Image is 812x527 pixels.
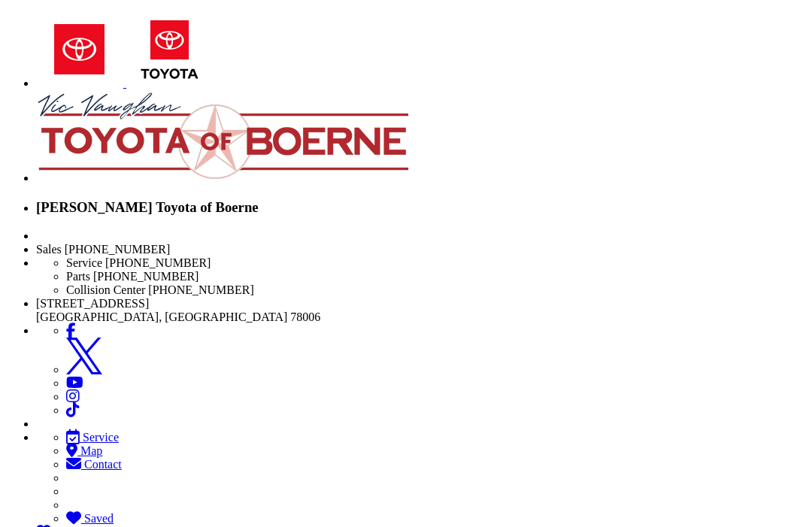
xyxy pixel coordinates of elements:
[36,199,806,216] h3: [PERSON_NAME] Toyota of Boerne
[66,270,90,283] span: Parts
[66,404,80,416] a: TikTok: Click to visit our TikTok page
[126,12,214,87] img: Toyota
[83,431,119,444] span: Service
[84,512,114,525] span: Saved
[36,243,62,256] span: Sales
[93,270,198,283] span: [PHONE_NUMBER]
[66,377,83,389] a: YouTube: Click to visit our YouTube page
[66,390,80,403] a: Instagram: Click to visit our Instagram page
[36,297,806,324] li: [STREET_ADDRESS] [GEOGRAPHIC_DATA], [GEOGRAPHIC_DATA] 78006
[36,90,412,182] img: Vic Vaughan Toyota of Boerne
[66,324,76,337] a: Facebook: Click to visit our Facebook page
[66,512,806,525] a: My Saved Vehicles
[66,256,102,269] span: Service
[66,363,102,376] a: Twitter: Click to visit our Twitter page
[36,12,123,87] img: Toyota
[66,431,806,444] a: Service
[148,283,253,296] span: [PHONE_NUMBER]
[66,458,806,471] a: Contact
[66,283,145,296] span: Collision Center
[105,256,211,269] span: [PHONE_NUMBER]
[84,458,122,471] span: Contact
[80,444,102,457] span: Map
[65,243,170,256] span: [PHONE_NUMBER]
[66,444,806,458] a: Map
